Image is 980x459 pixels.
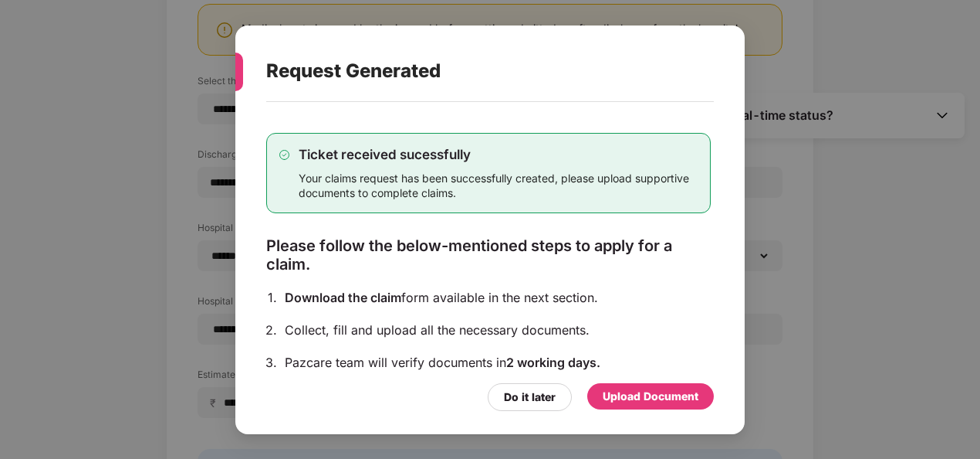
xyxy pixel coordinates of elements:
span: Download the claim [285,289,401,304]
div: 2. [265,321,277,338]
div: Please follow the below-mentioned steps to apply for a claim. [266,236,711,273]
div: 3. [265,353,277,370]
div: Upload Document [603,387,698,404]
div: Pazcare team will verify documents in [285,353,711,370]
div: Your claims request has been successfully created, please upload supportive documents to complete... [299,170,698,199]
div: Collect, fill and upload all the necessary documents. [285,321,711,338]
div: Ticket received sucessfully [299,145,698,162]
div: Request Generated [266,41,677,101]
span: 2 working days. [506,354,600,369]
div: 1. [268,288,277,305]
img: svg+xml;base64,PHN2ZyB4bWxucz0iaHR0cDovL3d3dy53My5vcmcvMjAwMC9zdmciIHdpZHRoPSIxMy4zMzMiIGhlaWdodD... [279,149,289,159]
div: Do it later [504,388,556,405]
div: form available in the next section. [285,288,711,305]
